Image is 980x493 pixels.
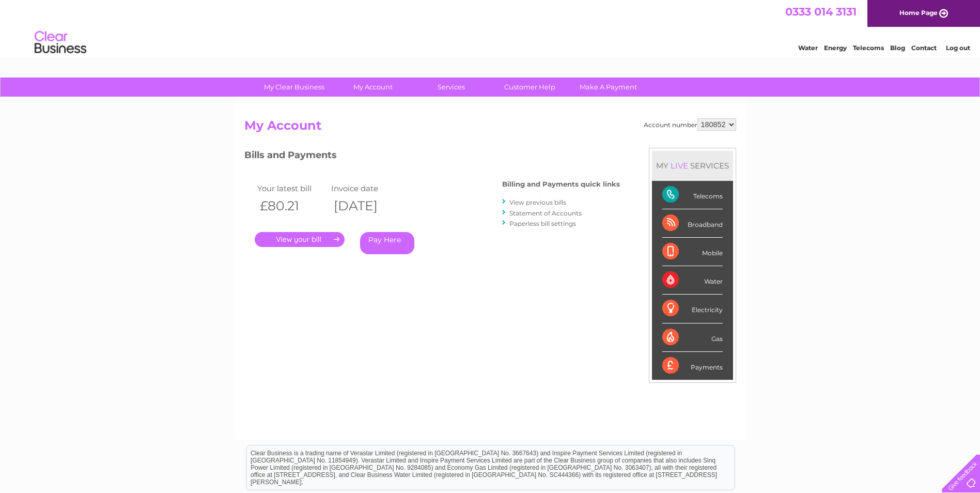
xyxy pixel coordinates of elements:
[785,5,857,18] a: 0333 014 3131
[662,323,723,352] div: Gas
[255,232,345,247] a: .
[502,180,620,188] h4: Billing and Payments quick links
[911,44,937,52] a: Contact
[662,352,723,380] div: Payments
[946,44,970,52] a: Log out
[329,181,403,195] td: Invoice date
[244,118,736,138] h2: My Account
[509,198,566,206] a: View previous bills
[662,209,723,238] div: Broadband
[409,78,494,97] a: Services
[255,181,329,195] td: Your latest bill
[246,6,735,50] div: Clear Business is a trading name of Verastar Limited (registered in [GEOGRAPHIC_DATA] No. 3667643...
[244,148,620,166] h3: Bills and Payments
[662,181,723,209] div: Telecoms
[853,44,884,52] a: Telecoms
[662,238,723,266] div: Mobile
[662,266,723,295] div: Water
[798,44,818,52] a: Water
[662,295,723,323] div: Electricity
[824,44,847,52] a: Energy
[890,44,905,52] a: Blog
[34,27,87,58] img: logo.png
[330,78,415,97] a: My Account
[487,78,572,97] a: Customer Help
[255,195,329,217] th: £80.21
[360,232,414,254] a: Pay Here
[644,118,736,131] div: Account number
[509,220,576,227] a: Paperless bill settings
[329,195,403,217] th: [DATE]
[652,151,733,180] div: MY SERVICES
[566,78,651,97] a: Make A Payment
[509,209,582,217] a: Statement of Accounts
[252,78,337,97] a: My Clear Business
[668,161,690,171] div: LIVE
